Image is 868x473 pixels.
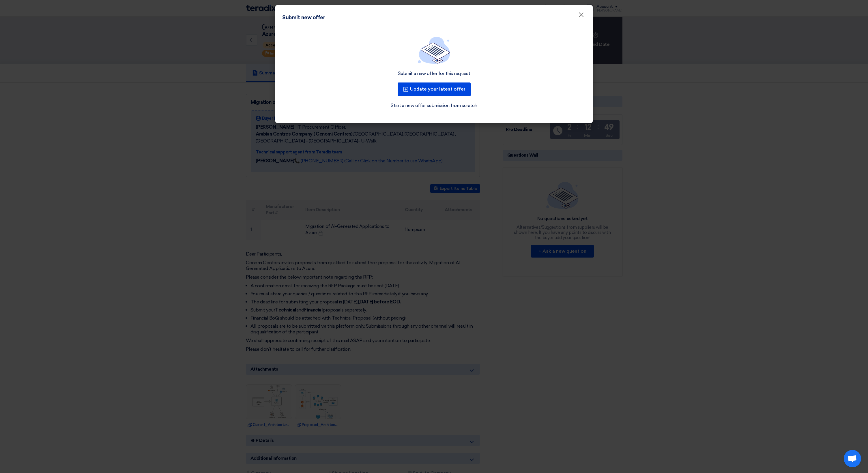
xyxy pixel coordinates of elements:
div: Submit a new offer for this request [398,71,470,77]
button: Update your latest offer [398,82,471,96]
span: × [578,10,584,22]
a: Start a new offer submission from scratch [391,102,477,109]
button: Close [574,9,589,21]
div: Submit new offer [282,14,325,22]
img: empty_state_list.svg [418,37,450,64]
div: Open chat [844,450,861,467]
